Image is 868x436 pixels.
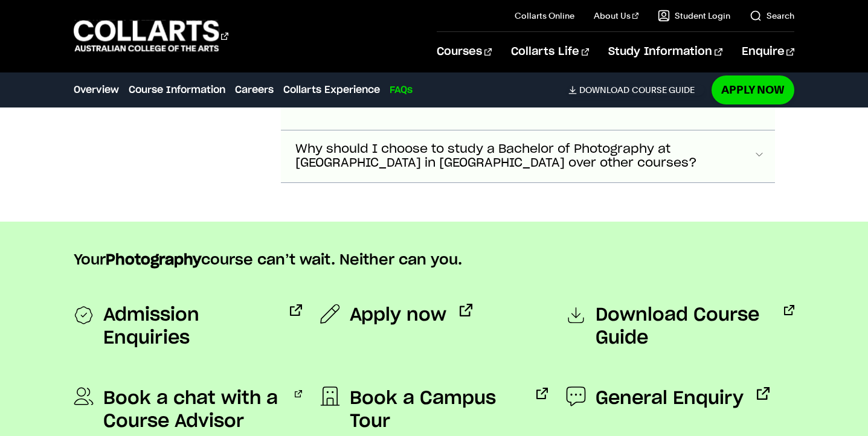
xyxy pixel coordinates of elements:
a: Course Information [129,83,225,97]
a: Enquire [742,32,794,72]
strong: Photography [106,253,201,268]
a: Overview [74,83,119,97]
a: Courses [437,32,492,72]
a: Apply now [320,304,472,327]
a: Search [750,10,794,22]
a: Apply Now [712,75,794,104]
span: Download [579,85,629,95]
span: Book a chat with a Course Advisor [103,387,281,433]
a: General Enquiry [566,387,770,410]
a: DownloadCourse Guide [568,85,704,95]
span: Book a Campus Tour [350,387,524,433]
a: Collarts Online [515,10,574,22]
p: Your course can’t wait. Neither can you. [74,251,794,270]
a: FAQs [390,83,413,97]
span: Apply now [350,304,446,327]
button: Why should I choose to study a Bachelor of Photography at [GEOGRAPHIC_DATA] in [GEOGRAPHIC_DATA] ... [281,130,775,182]
a: Collarts Life [511,32,589,72]
a: Admission Enquiries [74,304,302,350]
a: Careers [235,83,274,97]
a: About Us [594,10,638,22]
a: Collarts Experience [283,83,380,97]
span: General Enquiry [596,387,744,410]
span: Why should I choose to study a Bachelor of Photography at [GEOGRAPHIC_DATA] in [GEOGRAPHIC_DATA] ... [295,143,754,170]
a: Student Login [658,10,730,22]
a: Book a Campus Tour [320,387,548,433]
span: Download Course Guide [596,304,771,350]
div: Go to homepage [74,19,228,53]
a: Book a chat with a Course Advisor [74,387,302,433]
a: Study Information [608,32,722,72]
a: Download Course Guide [566,304,794,350]
span: Admission Enquiries [103,304,277,350]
